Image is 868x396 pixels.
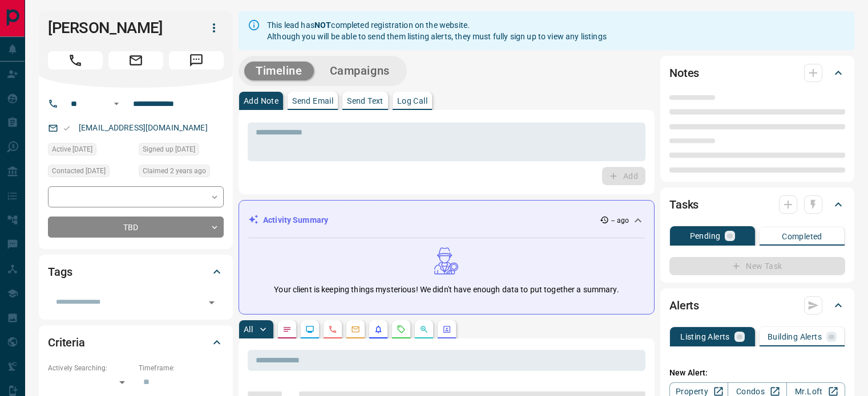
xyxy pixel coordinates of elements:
[48,263,72,281] h2: Tags
[244,97,278,105] p: Add Note
[374,325,383,334] svg: Listing Alerts
[139,165,224,181] div: Wed Dec 14 2022
[669,191,845,218] div: Tasks
[690,232,721,240] p: Pending
[143,144,195,155] span: Signed up [DATE]
[274,284,619,296] p: Your client is keeping things mysterious! We didn't have enough data to put together a summary.
[292,97,333,105] p: Send Email
[282,325,292,334] svg: Notes
[204,295,220,311] button: Open
[442,325,451,334] svg: Agent Actions
[328,325,337,334] svg: Calls
[397,97,427,105] p: Log Call
[611,215,629,226] p: -- ago
[263,214,328,226] p: Activity Summary
[48,333,85,352] h2: Criteria
[52,144,92,155] span: Active [DATE]
[782,232,822,240] p: Completed
[48,143,133,159] div: Wed Dec 14 2022
[48,165,133,181] div: Mon Apr 10 2023
[669,367,845,379] p: New Alert:
[169,51,224,70] span: Message
[63,124,71,132] svg: Email Valid
[48,217,224,238] div: TBD
[669,59,845,87] div: Notes
[669,64,699,82] h2: Notes
[139,363,224,373] p: Timeframe:
[48,363,133,373] p: Actively Searching:
[351,325,360,334] svg: Emails
[143,165,206,177] span: Claimed 2 years ago
[680,333,730,341] p: Listing Alerts
[244,62,314,80] button: Timeline
[768,333,822,341] p: Building Alerts
[267,15,607,47] div: This lead has completed registration on the website. Although you will be able to send them listi...
[110,97,123,111] button: Open
[108,51,163,70] span: Email
[305,325,314,334] svg: Lead Browsing Activity
[48,19,187,37] h1: [PERSON_NAME]
[52,165,106,177] span: Contacted [DATE]
[669,296,699,315] h2: Alerts
[347,97,383,105] p: Send Text
[669,195,699,214] h2: Tasks
[248,210,645,231] div: Activity Summary-- ago
[419,325,429,334] svg: Opportunities
[244,325,253,333] p: All
[48,329,224,356] div: Criteria
[79,123,208,132] a: [EMAIL_ADDRESS][DOMAIN_NAME]
[48,258,224,285] div: Tags
[314,21,331,30] strong: NOT
[318,62,401,80] button: Campaigns
[669,292,845,319] div: Alerts
[397,325,406,334] svg: Requests
[139,143,224,159] div: Wed Dec 14 2022
[48,51,103,70] span: Call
